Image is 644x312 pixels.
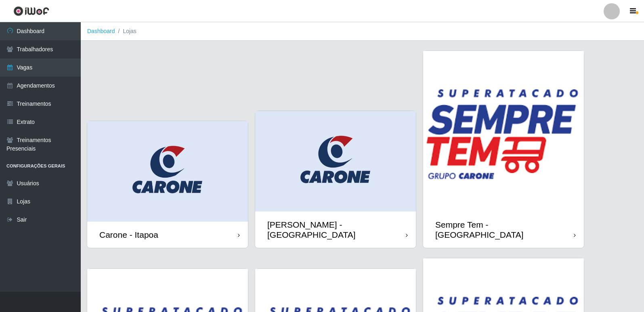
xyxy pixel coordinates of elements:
a: [PERSON_NAME] - [GEOGRAPHIC_DATA] [255,111,416,248]
a: Dashboard [87,28,115,34]
a: Sempre Tem - [GEOGRAPHIC_DATA] [423,51,584,248]
img: cardImg [87,121,248,222]
img: cardImg [423,51,584,211]
img: cardImg [255,111,416,211]
li: Lojas [115,27,136,36]
div: [PERSON_NAME] - [GEOGRAPHIC_DATA] [267,220,406,240]
div: Sempre Tem - [GEOGRAPHIC_DATA] [435,220,574,240]
a: Carone - Itapoa [87,121,248,248]
div: Carone - Itapoa [99,230,158,240]
img: CoreUI Logo [13,6,49,16]
nav: breadcrumb [81,22,644,41]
